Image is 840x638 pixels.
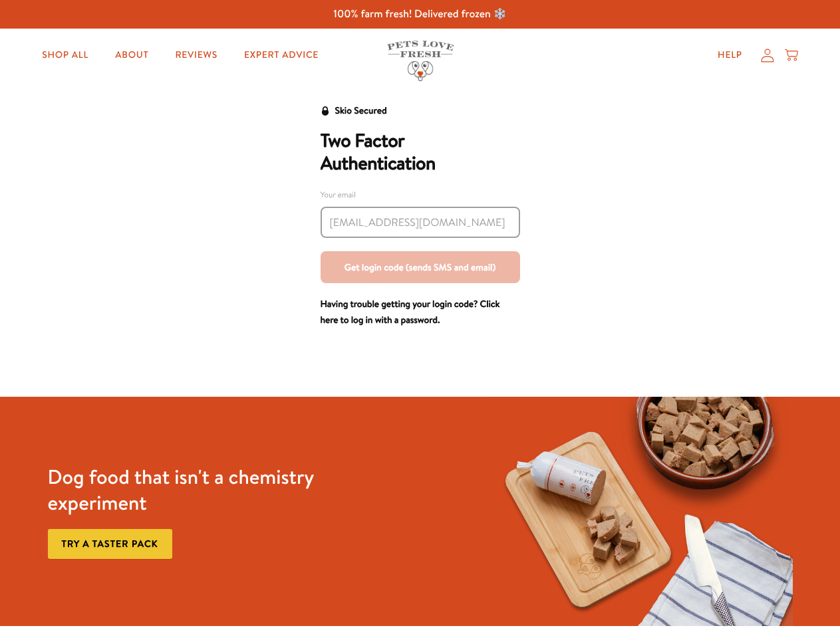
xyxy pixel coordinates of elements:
div: Skio Secured [335,103,387,119]
a: About [104,42,159,68]
a: Reviews [164,42,227,68]
a: Try a taster pack [48,529,172,559]
a: Expert Advice [233,42,329,68]
a: Skio Secured [321,103,387,130]
a: Shop All [31,42,99,68]
img: Fussy [488,397,792,626]
svg: Sending code [407,223,434,249]
h3: Dog food that isn't a chemistry experiment [48,464,352,516]
h2: Two Factor Authentication [321,130,520,175]
a: Help [707,42,753,68]
svg: Security [321,106,330,116]
a: Having trouble getting your login code? Click here to log in with a password. [321,297,500,326]
img: Pets Love Fresh [387,41,454,81]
